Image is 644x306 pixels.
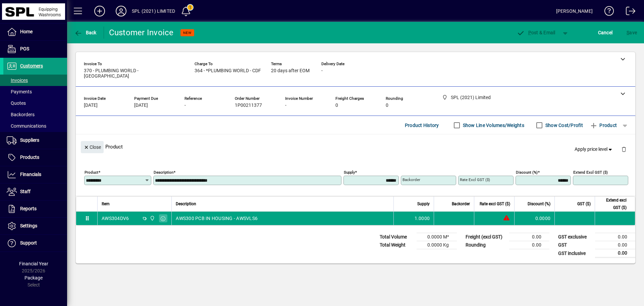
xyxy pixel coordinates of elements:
[235,103,262,108] span: 1P00211377
[528,30,531,35] span: P
[462,241,509,249] td: Rounding
[20,206,37,211] span: Reports
[555,233,595,241] td: GST exclusive
[462,233,509,241] td: Freight (excl GST)
[321,68,323,74] span: -
[20,240,37,246] span: Support
[575,146,613,153] span: Apply price level
[595,241,635,249] td: 0.00
[3,166,67,183] a: Financials
[405,120,439,131] span: Product History
[344,170,355,175] mat-label: Supply
[20,223,37,228] span: Settings
[386,103,388,108] span: 0
[20,155,39,160] span: Products
[417,241,457,249] td: 0.0000 Kg
[573,170,608,175] mat-label: Extend excl GST ($)
[376,241,417,249] td: Total Weight
[586,119,620,131] button: Product
[402,177,420,182] mat-label: Backorder
[285,103,286,108] span: -
[148,215,156,222] span: SPL (2021) Limited
[271,68,310,74] span: 20 days after EOM
[183,31,192,35] span: NEW
[598,27,613,38] span: Cancel
[76,134,635,159] div: Product
[7,100,26,106] span: Quotes
[102,200,110,208] span: Item
[513,27,559,39] button: Post & Email
[595,249,635,258] td: 0.00
[89,5,110,17] button: Add
[415,215,430,222] span: 1.0000
[67,27,104,39] app-page-header-button: Back
[132,6,175,16] div: SPL (2021) LIMITED
[102,215,129,222] div: AWS304DV6
[184,103,186,108] span: -
[3,97,67,109] a: Quotes
[81,141,104,153] button: Close
[20,46,29,51] span: POS
[3,75,67,86] a: Invoices
[3,120,67,132] a: Communications
[555,241,595,249] td: GST
[509,233,549,241] td: 0.00
[556,6,593,16] div: [PERSON_NAME]
[3,235,67,252] a: Support
[7,78,28,83] span: Invoices
[590,120,617,131] span: Product
[72,27,98,39] button: Back
[3,183,67,200] a: Staff
[3,41,67,57] a: POS
[335,103,338,108] span: 0
[376,233,417,241] td: Total Volume
[7,112,35,117] span: Backorders
[417,200,430,208] span: Supply
[19,261,48,266] span: Financial Year
[84,68,184,79] span: 370 - PLUMBING WORLD - [GEOGRAPHIC_DATA]
[595,233,635,241] td: 0.00
[528,200,550,208] span: Discount (%)
[625,27,639,39] button: Save
[84,142,101,153] span: Close
[577,200,591,208] span: GST ($)
[176,215,258,222] span: AWS300 PCB IN HOUSING - AWSVLS6
[572,143,616,156] button: Apply price level
[20,63,43,69] span: Customers
[616,141,632,157] button: Delete
[3,109,67,120] a: Backorders
[134,103,148,108] span: [DATE]
[417,233,457,241] td: 0.0000 M³
[452,200,470,208] span: Backorder
[20,189,31,194] span: Staff
[3,132,67,149] a: Suppliers
[514,212,554,225] td: 0.0000
[599,1,614,23] a: Knowledge Base
[109,27,174,38] div: Customer Invoice
[20,172,41,177] span: Financials
[7,123,46,129] span: Communications
[517,30,555,35] span: ost & Email
[3,218,67,234] a: Settings
[3,149,67,166] a: Products
[154,170,173,175] mat-label: Description
[544,122,583,129] label: Show Cost/Profit
[20,137,39,143] span: Suppliers
[85,170,98,175] mat-label: Product
[480,200,510,208] span: Rate excl GST ($)
[195,68,261,74] span: 364 - *PLUMBING WORLD - CDF
[509,241,549,249] td: 0.00
[3,24,67,40] a: Home
[596,27,614,39] button: Cancel
[616,146,632,152] app-page-header-button: Delete
[516,170,538,175] mat-label: Discount (%)
[462,122,524,129] label: Show Line Volumes/Weights
[599,196,627,211] span: Extend excl GST ($)
[110,5,132,17] button: Profile
[84,103,98,108] span: [DATE]
[627,27,637,38] span: ave
[555,249,595,258] td: GST inclusive
[7,89,32,94] span: Payments
[3,86,67,97] a: Payments
[24,275,43,280] span: Package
